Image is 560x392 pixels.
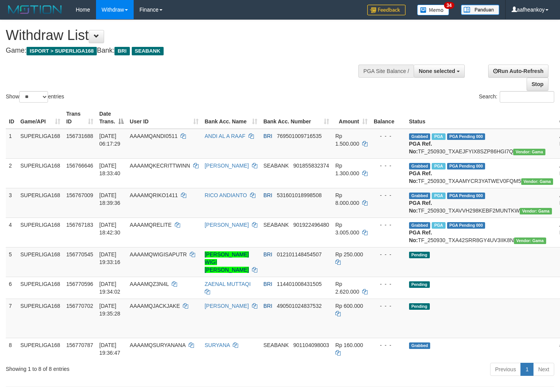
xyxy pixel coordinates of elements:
[263,281,272,287] span: BRI
[6,91,64,103] label: Show entries
[488,65,548,78] a: Run Auto-Refresh
[99,303,121,317] span: [DATE] 19:35:28
[406,188,557,218] td: TF_250930_TXAVVH298KEBF2MUNTKW
[513,149,545,155] span: Vendor URL: https://trx31.1velocity.biz
[130,251,187,257] span: AAAAMQWIGISAPUTR
[335,192,359,206] span: Rp 8.000.000
[205,281,251,287] a: ZAENAL MUTTAQI
[277,192,322,198] span: Copy 531601018998508 to clipboard
[409,170,432,184] b: PGA Ref. No:
[409,222,431,229] span: Grabbed
[432,193,445,199] span: Marked by aafheankoy
[263,342,289,348] span: SEABANK
[205,133,245,139] a: ANDI AL A RAAF
[432,163,445,169] span: Marked by aafheankoy
[461,5,499,15] img: panduan.png
[332,107,371,129] th: Amount: activate to sort column ascending
[130,192,178,198] span: AAAAMQRIKO1411
[99,133,121,147] span: [DATE] 06:17:29
[96,107,127,129] th: Date Trans.: activate to sort column descending
[447,193,485,199] span: PGA Pending
[335,133,359,147] span: Rp 1.500.000
[444,2,454,9] span: 34
[335,342,363,348] span: Rp 160.000
[263,163,289,169] span: SEABANK
[205,342,230,348] a: SURYANA
[19,91,48,103] select: Showentries
[520,363,533,376] a: 1
[277,133,322,139] span: Copy 769501009716535 to clipboard
[374,191,403,199] div: - - -
[409,281,430,288] span: Pending
[6,129,17,159] td: 1
[409,200,432,214] b: PGA Ref. No:
[6,28,366,43] h1: Withdraw List
[6,158,17,188] td: 2
[99,192,121,206] span: [DATE] 18:39:36
[17,188,63,218] td: SUPERLIGA168
[6,4,64,15] img: MOTION_logo.png
[99,163,121,176] span: [DATE] 18:33:40
[277,251,322,257] span: Copy 012101148454507 to clipboard
[293,222,329,228] span: Copy 901922496480 to clipboard
[432,222,445,229] span: Marked by aafheankoy
[263,222,289,228] span: SEABANK
[27,47,97,55] span: ISPORT > SUPERLIGA168
[6,47,366,55] h4: Game: Bank:
[293,342,329,348] span: Copy 901104098003 to clipboard
[406,158,557,188] td: TF_250930_TXAAMYCR3YATWEV0FQM5
[130,303,180,309] span: AAAAMQJACKJAKE
[114,47,129,55] span: BRI
[335,251,363,257] span: Rp 250.000
[99,342,121,356] span: [DATE] 19:36:47
[130,222,172,228] span: AAAAMQRELITE
[132,47,164,55] span: SEABANK
[409,252,430,258] span: Pending
[205,192,247,198] a: RICO ANDIANTO
[374,341,403,349] div: - - -
[277,303,322,309] span: Copy 490501024837532 to clipboard
[374,302,403,310] div: - - -
[6,277,17,299] td: 6
[263,251,272,257] span: BRI
[414,65,465,78] button: None selected
[293,163,329,169] span: Copy 901855832374 to clipboard
[263,303,272,309] span: BRI
[260,107,332,129] th: Bank Acc. Number: activate to sort column ascending
[17,247,63,277] td: SUPERLIGA168
[479,91,554,103] label: Search:
[17,277,63,299] td: SUPERLIGA168
[66,133,93,139] span: 156731688
[277,281,322,287] span: Copy 114401008431505 to clipboard
[447,163,485,169] span: PGA Pending
[6,218,17,247] td: 4
[409,141,432,154] b: PGA Ref. No:
[99,281,121,295] span: [DATE] 19:34:02
[6,247,17,277] td: 5
[205,251,249,273] a: [PERSON_NAME] WIGI [PERSON_NAME]
[527,78,548,91] a: Stop
[419,68,455,74] span: None selected
[263,192,272,198] span: BRI
[202,107,260,129] th: Bank Acc. Name: activate to sort column ascending
[514,238,546,244] span: Vendor URL: https://trx31.1velocity.biz
[6,188,17,218] td: 3
[409,133,431,140] span: Grabbed
[409,303,430,310] span: Pending
[335,222,359,236] span: Rp 3.005.000
[17,129,63,159] td: SUPERLIGA168
[66,303,93,309] span: 156770702
[130,342,186,348] span: AAAAMQSURYANANA
[500,91,554,103] input: Search:
[447,133,485,140] span: PGA Pending
[409,163,431,169] span: Grabbed
[417,5,449,15] img: Button%20Memo.svg
[374,221,403,229] div: - - -
[130,281,169,287] span: AAAAMQZ3N4L
[409,342,431,349] span: Grabbed
[374,280,403,288] div: - - -
[432,133,445,140] span: Marked by aafromsomean
[127,107,202,129] th: User ID: activate to sort column ascending
[99,222,121,236] span: [DATE] 18:42:30
[130,163,190,169] span: AAAAMQKECRITTWINN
